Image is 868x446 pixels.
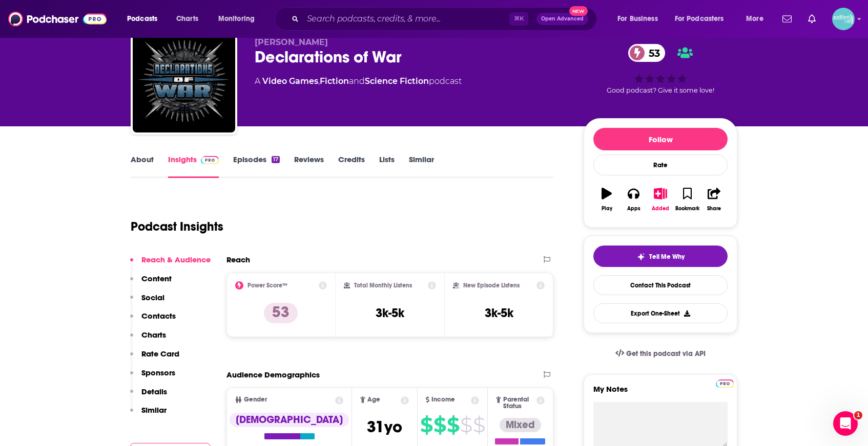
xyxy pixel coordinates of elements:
div: Share [707,206,721,212]
a: Fiction [320,76,349,86]
span: Get this podcast via API [626,349,706,358]
span: Age [367,396,380,403]
h2: Total Monthly Listens [354,282,412,289]
img: Podchaser Pro [201,156,219,164]
span: Income [431,396,455,403]
button: Reach & Audience [130,255,211,274]
button: Bookmark [674,181,700,218]
span: Parental Status [503,396,535,410]
a: Contact This Podcast [593,275,728,295]
div: Search podcasts, credits, & more... [284,7,607,31]
button: Rate Card [130,349,179,368]
iframe: Intercom live chat [833,411,858,436]
h1: Podcast Insights [131,219,223,234]
a: InsightsPodchaser Pro [168,154,219,178]
a: Credits [338,154,365,178]
button: Contacts [130,311,176,330]
button: open menu [610,11,671,27]
h3: 3k-5k [376,305,404,321]
img: Podchaser - Follow, Share and Rate Podcasts [8,9,107,29]
button: Share [701,181,728,218]
a: Show notifications dropdown [778,10,796,28]
p: Similar [141,405,167,415]
span: 31 yo [367,417,402,437]
a: Pro website [716,378,734,388]
span: New [569,6,588,16]
span: $ [473,417,485,433]
div: Added [652,206,669,212]
h2: Audience Demographics [226,370,320,380]
span: Open Advanced [541,16,584,21]
span: $ [433,417,446,433]
span: and [349,76,365,86]
input: Search podcasts, credits, & more... [303,11,509,27]
button: Added [647,181,674,218]
a: Reviews [294,154,324,178]
button: Follow [593,128,728,150]
button: open menu [739,11,776,27]
a: Video Games [262,76,318,86]
p: Social [141,293,164,302]
a: Show notifications dropdown [804,10,820,28]
span: $ [447,417,459,433]
div: Play [602,206,612,212]
span: 1 [854,411,862,419]
div: [DEMOGRAPHIC_DATA] [230,413,349,427]
span: For Business [617,12,658,26]
span: More [746,12,763,26]
button: open menu [211,11,268,27]
div: Apps [627,206,640,212]
a: Science Fiction [365,76,429,86]
p: Contacts [141,311,176,321]
img: Podchaser Pro [716,380,734,388]
button: Similar [130,405,167,424]
h2: Power Score™ [247,282,287,289]
button: open menu [668,11,739,27]
a: Charts [170,11,204,27]
a: 53 [628,44,665,62]
a: Declarations of War [133,30,235,132]
span: 53 [638,44,665,62]
button: open menu [120,11,171,27]
h3: 3k-5k [485,305,513,321]
p: Charts [141,330,166,340]
img: tell me why sparkle [637,253,645,261]
button: tell me why sparkleTell Me Why [593,246,728,267]
button: Content [130,274,172,293]
p: Sponsors [141,368,175,377]
div: A podcast [255,75,462,87]
span: Tell Me Why [649,253,685,261]
h2: Reach [226,255,250,264]
label: My Notes [593,384,728,402]
span: Charts [176,12,198,26]
a: Get this podcast via API [607,341,714,366]
div: 17 [272,156,280,163]
h2: New Episode Listens [463,282,520,289]
a: Episodes17 [233,154,280,178]
span: $ [420,417,432,433]
div: Rate [593,154,728,175]
a: Similar [409,154,434,178]
button: Sponsors [130,368,175,387]
img: User Profile [832,8,855,30]
button: Apps [620,181,647,218]
p: Details [141,387,167,396]
span: Gender [244,396,267,403]
button: Export One-Sheet [593,303,728,323]
span: , [318,76,320,86]
p: Content [141,274,172,283]
a: Lists [379,154,395,178]
button: Play [593,181,620,218]
button: Charts [130,330,166,349]
div: 53Good podcast? Give it some love! [584,37,737,101]
span: $ [460,417,472,433]
span: Good podcast? Give it some love! [607,86,714,94]
div: Bookmark [675,206,699,212]
p: 53 [264,303,298,323]
span: For Podcasters [675,12,724,26]
button: Details [130,387,167,406]
a: About [131,154,154,178]
span: Logged in as JessicaPellien [832,8,855,30]
button: Open AdvancedNew [536,13,588,25]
